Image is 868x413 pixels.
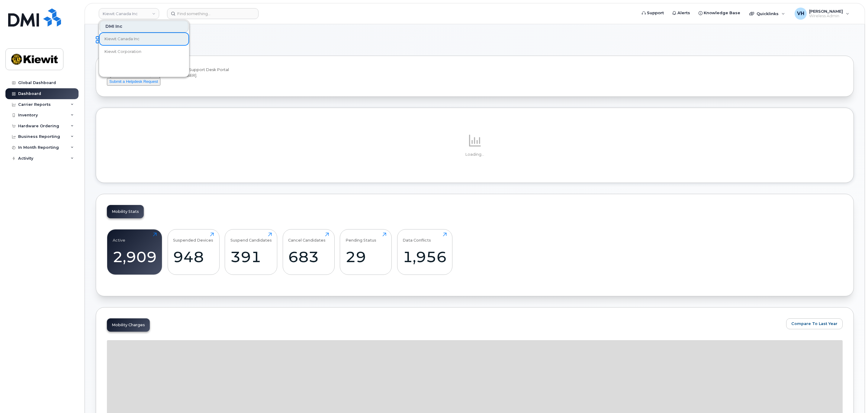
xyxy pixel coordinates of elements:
div: 1,956 [403,248,447,266]
button: Compare To Last Year [786,318,843,329]
div: Active [113,233,125,242]
iframe: Messenger Launcher [842,387,863,408]
a: Suspend Candidates391 [230,233,272,271]
div: 391 [230,248,272,266]
div: 29 [346,248,386,266]
div: DMI Inc [100,21,188,32]
div: Data Conflicts [403,233,431,242]
span: Kiewit Canada Inc [104,36,140,42]
div: Suspended Devices [173,233,213,242]
div: 683 [288,248,329,266]
a: Suspended Devices948 [173,233,214,271]
a: Submit a Helpdesk Request [107,79,160,84]
a: Cancel Candidates683 [288,233,329,271]
div: Pending Status [346,233,376,242]
a: Active2,909 [113,233,157,271]
div: Welcome to the [PERSON_NAME] Mobile Support Desk Portal If you need assistance, call [PHONE_NUMBER]. [107,67,843,86]
div: Suspend Candidates [230,233,272,242]
span: Compare To Last Year [791,321,837,327]
span: Kiewit Corporation [104,49,141,55]
div: 948 [173,248,214,266]
div: 2,909 [113,248,157,266]
a: Kiewit Corporation [100,46,188,58]
button: Submit a Helpdesk Request [107,78,160,86]
div: Cancel Candidates [288,233,326,242]
a: Kiewit Canada Inc [100,33,188,45]
a: Pending Status29 [346,233,386,271]
a: Data Conflicts1,956 [403,233,447,271]
p: Loading... [107,152,843,157]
